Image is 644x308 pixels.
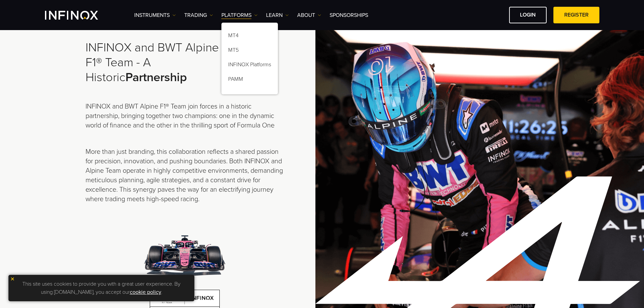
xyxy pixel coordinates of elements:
[221,44,278,58] a: MT5
[10,277,15,281] img: yellow close icon
[221,29,278,44] a: MT4
[297,11,321,19] a: ABOUT
[86,102,284,130] p: INFINOX and BWT Alpine F1® Team join forces in a historic partnership, bringing together two cham...
[45,11,114,20] a: INFINOX Logo
[330,11,368,19] a: SPONSORSHIPS
[266,11,289,19] a: Learn
[221,58,278,73] a: INFINOX Platforms
[184,11,213,19] a: TRADING
[553,7,599,23] a: REGISTER
[221,73,278,88] a: PAMM
[221,11,258,19] a: PLATFORMS
[125,70,187,85] strong: Partnership
[134,11,176,19] a: Instruments
[509,7,547,23] a: LOGIN
[86,147,284,204] p: More than just branding, this collaboration reflects a shared passion for precision, innovation, ...
[12,278,191,298] p: This site uses cookies to provide you with a great user experience. By using [DOMAIN_NAME], you a...
[130,289,161,295] a: cookie policy
[86,40,238,85] h2: INFINOX and BWT Alpine F1® Team - A Historic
